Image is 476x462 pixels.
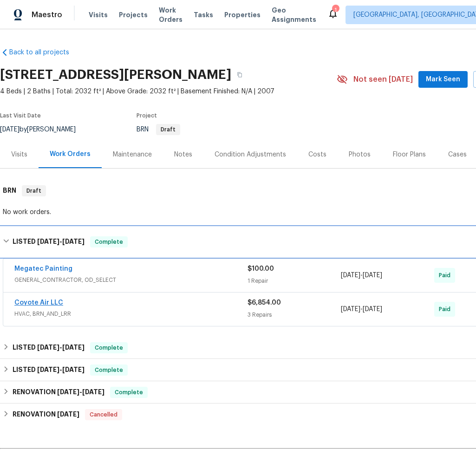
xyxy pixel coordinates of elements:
[157,127,179,132] span: Draft
[13,342,85,353] h6: LISTED
[14,275,248,285] span: GENERAL_CONTRACTOR, OD_SELECT
[363,272,382,279] span: [DATE]
[248,276,341,286] div: 1 Repair
[113,150,152,159] div: Maintenance
[37,238,85,245] span: -
[353,75,413,84] span: Not seen [DATE]
[62,344,85,351] span: [DATE]
[91,365,127,375] span: Complete
[3,185,16,196] h6: BRN
[91,237,127,247] span: Complete
[248,310,341,319] div: 3 Repairs
[426,74,460,85] span: Mark Seen
[62,366,85,373] span: [DATE]
[13,409,79,420] h6: RENOVATION
[62,238,85,245] span: [DATE]
[248,299,281,306] span: $6,854.00
[57,411,79,417] span: [DATE]
[363,306,382,312] span: [DATE]
[418,71,468,88] button: Mark Seen
[341,305,382,314] span: -
[57,389,104,395] span: -
[341,306,360,312] span: [DATE]
[37,238,59,245] span: [DATE]
[14,266,72,272] a: Megatec Painting
[14,309,248,319] span: HVAC, BRN_AND_LRR
[37,366,85,373] span: -
[308,150,326,159] div: Costs
[119,10,148,20] span: Projects
[439,271,454,280] span: Paid
[86,410,121,419] span: Cancelled
[341,271,382,280] span: -
[224,10,261,20] span: Properties
[50,150,91,159] div: Work Orders
[57,389,79,395] span: [DATE]
[137,113,157,118] span: Project
[11,150,27,159] div: Visits
[159,6,183,24] span: Work Orders
[137,126,180,133] span: BRN
[194,12,213,18] span: Tasks
[13,387,104,398] h6: RENOVATION
[14,299,63,306] a: Coyote Air LLC
[231,66,248,83] button: Copy Address
[13,364,85,376] h6: LISTED
[111,388,147,397] span: Complete
[393,150,426,159] div: Floor Plans
[439,305,454,314] span: Paid
[89,10,108,20] span: Visits
[215,150,286,159] div: Condition Adjustments
[174,150,192,159] div: Notes
[23,186,45,195] span: Draft
[13,236,85,247] h6: LISTED
[248,266,274,272] span: $100.00
[37,344,85,351] span: -
[91,343,127,352] span: Complete
[272,6,316,24] span: Geo Assignments
[341,272,360,279] span: [DATE]
[448,150,467,159] div: Cases
[332,6,339,15] div: 1
[37,344,59,351] span: [DATE]
[349,150,371,159] div: Photos
[37,366,59,373] span: [DATE]
[82,389,104,395] span: [DATE]
[32,10,62,20] span: Maestro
